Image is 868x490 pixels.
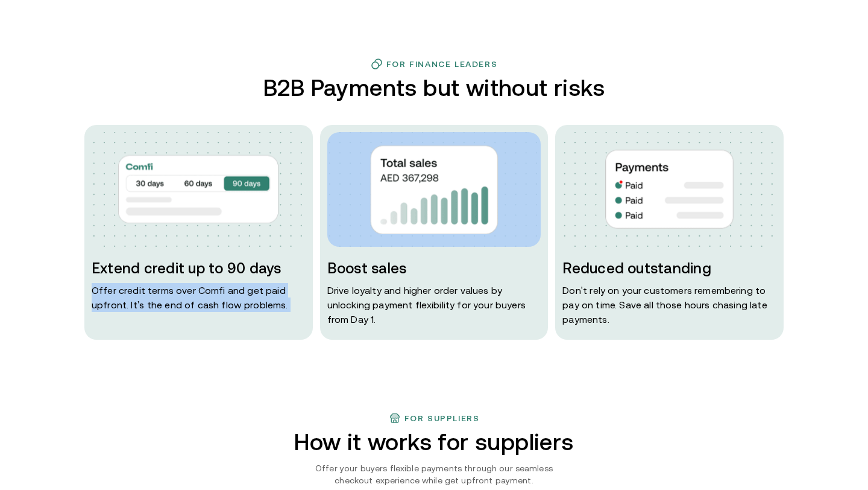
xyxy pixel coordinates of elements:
[92,259,306,278] h3: Extend credit up to 90 days
[92,283,306,312] p: Offer credit terms over Comfi and get paid upfront. It’s the end of cash flow problems.
[562,132,776,247] img: dots
[371,58,383,70] img: finance
[562,259,776,278] h3: Reduced outstanding
[297,462,571,486] p: Offer your buyers flexible payments through our seamless checkout experience while get upfront pa...
[327,132,541,247] img: dots
[92,132,306,247] img: dots
[404,413,480,423] h3: For suppliers
[259,75,610,101] h2: B2B Payments but without risks
[259,429,610,455] h2: How it works for suppliers
[370,145,498,234] img: img
[389,412,401,424] img: finance
[605,150,734,229] img: img
[118,146,278,232] img: img
[562,283,776,326] p: Don ' t rely on your customers remembering to pay on time. Save all those hours chasing late paym...
[327,283,541,326] p: Drive loyalty and higher order values by unlocking payment flexibility for your buyers from Day 1.
[386,59,497,69] h3: For Finance Leaders
[327,259,541,278] h3: Boost sales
